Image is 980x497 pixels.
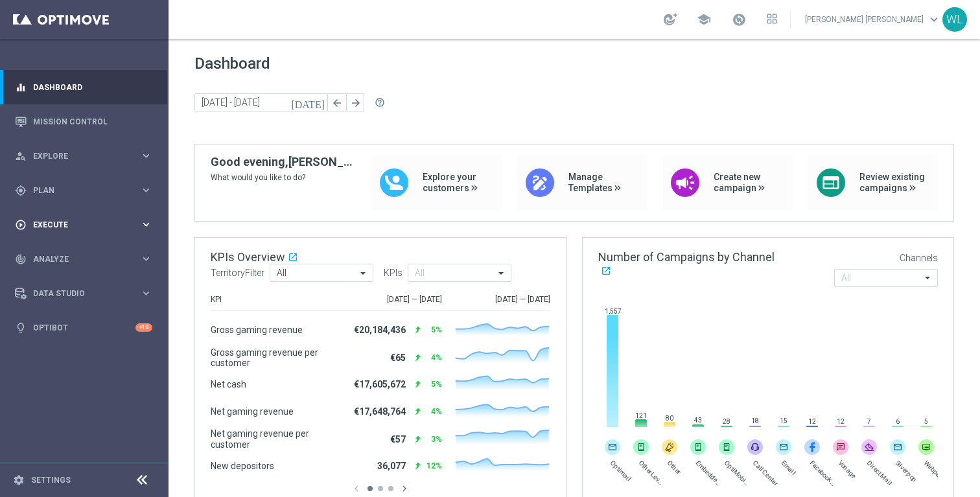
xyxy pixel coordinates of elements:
[14,82,153,93] button: equalizer Dashboard
[15,82,27,93] i: equalizer
[942,7,967,32] div: WL
[15,253,27,265] i: track_changes
[15,150,140,162] div: Explore
[14,323,153,333] button: lightbulb Optibot +10
[140,253,152,265] i: keyboard_arrow_right
[140,150,152,162] i: keyboard_arrow_right
[927,12,941,27] span: keyboard_arrow_down
[33,152,140,160] span: Explore
[140,218,152,231] i: keyboard_arrow_right
[15,322,27,334] i: lightbulb
[15,70,152,104] div: Dashboard
[15,219,140,231] div: Execute
[15,185,140,196] div: Plan
[33,290,140,297] span: Data Studio
[15,150,27,162] i: person_search
[14,117,153,127] button: Mission Control
[33,104,152,139] a: Mission Control
[15,104,152,139] div: Mission Control
[14,220,153,230] button: play_circle_outline Execute keyboard_arrow_right
[31,476,71,484] a: Settings
[33,310,135,345] a: Optibot
[697,12,711,27] span: school
[135,323,152,332] div: +10
[15,185,27,196] i: gps_fixed
[13,474,25,486] i: settings
[14,151,153,161] button: person_search Explore keyboard_arrow_right
[14,254,153,264] button: track_changes Analyze keyboard_arrow_right
[33,187,140,194] span: Plan
[140,287,152,299] i: keyboard_arrow_right
[33,221,140,229] span: Execute
[33,70,152,104] a: Dashboard
[140,184,152,196] i: keyboard_arrow_right
[33,255,140,263] span: Analyze
[14,288,153,299] button: Data Studio keyboard_arrow_right
[804,10,942,29] a: [PERSON_NAME] [PERSON_NAME]keyboard_arrow_down
[15,310,152,345] div: Optibot
[15,288,140,299] div: Data Studio
[15,219,27,231] i: play_circle_outline
[14,185,153,196] button: gps_fixed Plan keyboard_arrow_right
[15,253,140,265] div: Analyze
